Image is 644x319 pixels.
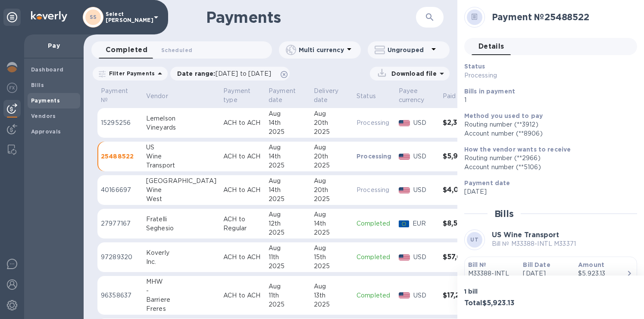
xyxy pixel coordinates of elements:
img: USD [399,120,410,126]
p: USD [413,186,435,195]
b: UT [470,236,478,243]
div: 2025 [314,300,350,309]
img: USD [399,254,410,260]
p: USD [413,118,435,127]
div: 20th [314,152,350,161]
p: Payment № [101,87,128,105]
p: 1 bill [464,287,547,296]
div: $5,923.13 [578,269,626,278]
span: [DATE] to [DATE] [216,70,271,77]
p: ACH to ACH [223,186,262,195]
button: Bill №M33388-INTL M33371Bill Date[DATE]Amount$5,923.13 [464,257,637,295]
b: Dashboard [31,66,64,73]
p: USD [413,253,435,262]
p: Bill № M33388-INTL M33371 [492,239,576,248]
div: Aug [269,282,307,291]
div: 11th [269,291,307,300]
div: 13th [314,291,350,300]
h3: $57,638.25 [443,253,483,261]
h2: Payment № 25488522 [492,12,630,22]
h3: $2,316.00 [443,119,483,127]
div: Seghesio [146,224,216,233]
div: 14th [314,219,350,228]
p: Payee currency [399,87,425,105]
div: US [146,143,216,152]
b: Vendors [31,113,56,119]
div: Aug [314,177,350,186]
div: Freres [146,304,216,313]
p: 15295256 [101,118,139,127]
img: USD [399,154,410,160]
b: Approvals [31,128,61,135]
div: Lemelson [146,114,216,123]
b: Payment date [464,180,510,186]
b: Bill № [468,261,487,268]
p: ACH to ACH [223,291,262,300]
b: Status [464,63,485,70]
div: Aug [314,143,350,152]
div: - [146,286,216,295]
div: West [146,195,216,204]
div: 14th [269,118,307,127]
div: Aug [314,282,350,291]
div: Aug [269,109,307,118]
p: Filter Payments [106,70,155,77]
p: ACH to Regular [223,215,262,233]
div: Routing number (**2966) [464,154,630,163]
div: Transport [146,161,216,170]
p: Ungrouped [388,46,428,54]
p: 1 [464,96,630,105]
div: 2025 [269,161,307,170]
span: Completed [106,44,147,56]
div: 20th [314,118,350,127]
span: Vendor [146,92,179,101]
div: 2025 [314,262,350,271]
span: Payment date [269,87,307,105]
div: Date range:[DATE] to [DATE] [170,67,290,81]
div: Aug [314,210,350,219]
div: Account number (**8906) [464,129,630,138]
b: Amount [578,261,604,268]
p: Delivery date [314,87,338,105]
h3: $8,561.61 [443,220,483,228]
img: USD [399,292,410,298]
div: Aug [314,244,350,253]
div: Koverly [146,248,216,257]
p: [DATE] [464,187,630,196]
div: 2025 [314,195,350,204]
b: Bill Date [523,261,550,268]
p: Status [356,92,376,101]
div: 2025 [314,161,350,170]
img: Logo [31,11,67,22]
div: 2025 [314,127,350,136]
div: Wine [146,186,216,195]
p: ACH to ACH [223,152,262,161]
div: 14th [269,186,307,195]
div: Fratelli [146,215,216,224]
img: Foreign exchange [7,83,17,93]
p: Payment type [223,87,250,105]
p: [DATE] [523,269,571,278]
p: M33388-INTL M33371 [468,269,516,287]
span: Paid [443,92,467,101]
h1: Payments [206,8,396,26]
div: Aug [269,244,307,253]
span: Status [356,92,387,101]
span: Payee currency [399,87,436,105]
b: How the vendor wants to receive [464,146,571,153]
img: USD [399,187,410,193]
p: USD [413,291,435,300]
h3: $4,098.89 [443,186,483,194]
div: 12th [269,219,307,228]
h3: $17,204.49 [443,291,483,300]
div: Aug [269,177,307,186]
p: USD [413,152,435,161]
div: Aug [269,143,307,152]
div: Barriere [146,295,216,304]
p: 27977167 [101,219,139,228]
div: Aug [269,210,307,219]
div: 2025 [314,228,350,237]
p: 25488522 [101,152,139,161]
div: 2025 [269,127,307,136]
p: Payment date [269,87,296,105]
